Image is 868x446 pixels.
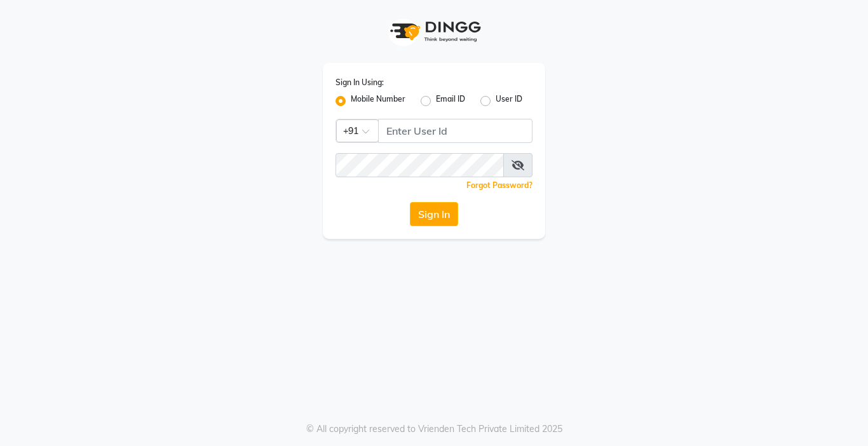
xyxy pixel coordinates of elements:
[378,119,532,143] input: Username
[351,93,405,109] label: Mobile Number
[496,93,522,109] label: User ID
[410,202,458,226] button: Sign In
[383,13,485,50] img: logo1.svg
[336,77,384,88] label: Sign In Using:
[466,180,532,190] a: Forgot Password?
[436,93,465,109] label: Email ID
[336,153,504,177] input: Username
